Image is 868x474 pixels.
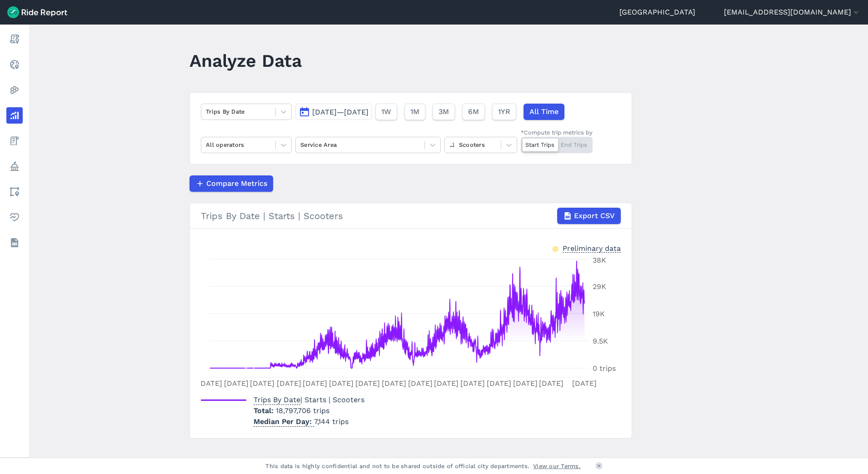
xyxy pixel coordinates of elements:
a: [GEOGRAPHIC_DATA] [619,7,695,18]
button: All Time [524,104,564,120]
img: Ride Report [7,6,67,18]
span: 1W [381,106,391,117]
span: 3M [439,106,449,117]
tspan: [DATE] [250,379,274,388]
tspan: [DATE] [329,379,354,388]
tspan: [DATE] [460,379,485,388]
tspan: 0 trips [593,364,616,373]
a: Areas [6,184,23,200]
a: Realtime [6,56,23,73]
button: 3M [433,104,455,120]
div: Trips By Date | Starts | Scooters [201,208,621,224]
tspan: 19K [593,309,605,318]
a: Fees [6,133,23,149]
span: 1M [410,106,419,117]
tspan: [DATE] [355,379,380,388]
button: [DATE]—[DATE] [295,104,372,120]
button: Export CSV [557,208,621,224]
tspan: [DATE] [487,379,511,388]
a: Analyze [6,107,23,124]
button: Compare Metrics [190,175,273,192]
span: 6M [468,106,479,117]
tspan: 9.5K [593,337,608,345]
span: Median Per Day [254,414,314,427]
tspan: 29K [593,282,606,291]
span: Compare Metrics [206,178,267,189]
tspan: [DATE] [303,379,327,388]
tspan: [DATE] [198,379,222,388]
tspan: [DATE] [277,379,301,388]
button: [EMAIL_ADDRESS][DOMAIN_NAME] [724,7,861,18]
tspan: [DATE] [382,379,406,388]
span: Export CSV [574,210,615,221]
tspan: [DATE] [572,379,597,388]
span: All Time [529,106,559,117]
span: | Starts | Scooters [254,395,364,404]
a: Heatmaps [6,82,23,98]
span: 1YR [498,106,510,117]
span: Total [254,406,276,415]
a: Policy [6,158,23,175]
a: Health [6,209,23,225]
tspan: [DATE] [434,379,459,388]
span: [DATE]—[DATE] [312,108,369,116]
button: 6M [462,104,485,120]
tspan: [DATE] [513,379,538,388]
a: View our Terms. [533,462,581,470]
h1: Analyze Data [190,48,302,73]
button: 1YR [492,104,516,120]
span: Trips By Date [254,393,300,405]
tspan: 38K [593,256,606,264]
div: *Compute trip metrics by [521,128,593,137]
a: Report [6,31,23,47]
tspan: [DATE] [224,379,249,388]
span: 18,797,706 trips [276,406,329,415]
tspan: [DATE] [539,379,564,388]
div: Preliminary data [563,243,621,253]
button: 1M [404,104,425,120]
button: 1W [375,104,397,120]
a: Datasets [6,235,23,251]
tspan: [DATE] [408,379,433,388]
p: 7,144 trips [254,416,364,427]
